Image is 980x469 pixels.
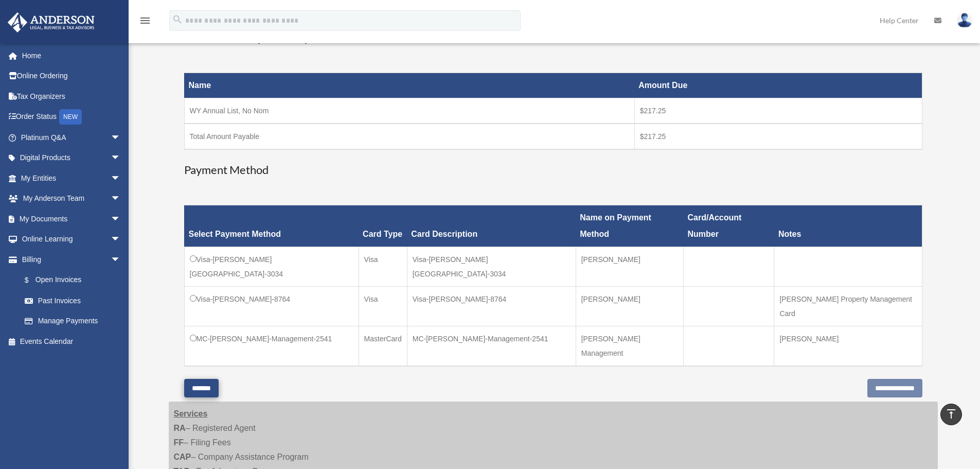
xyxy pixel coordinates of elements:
[940,404,962,425] a: vertical_align_top
[184,162,922,178] h3: Payment Method
[407,205,576,247] th: Card Description
[359,287,407,326] td: Visa
[957,13,972,28] img: User Pic
[774,287,922,326] td: [PERSON_NAME] Property Management Card
[174,424,186,432] strong: RA
[359,326,407,367] td: MasterCard
[7,229,136,250] a: Online Learningarrow_drop_down
[7,66,136,86] a: Online Ordering
[407,247,576,287] td: Visa-[PERSON_NAME][GEOGRAPHIC_DATA]-3034
[576,247,683,287] td: [PERSON_NAME]
[184,287,359,326] td: Visa-[PERSON_NAME]-8764
[576,326,683,367] td: [PERSON_NAME] Management
[7,249,131,270] a: Billingarrow_drop_down
[945,408,957,420] i: vertical_align_top
[774,326,922,367] td: [PERSON_NAME]
[111,148,131,169] span: arrow_drop_down
[774,205,922,247] th: Notes
[7,209,136,229] a: My Documentsarrow_drop_down
[7,45,136,66] a: Home
[139,14,151,27] i: menu
[184,247,359,287] td: Visa-[PERSON_NAME][GEOGRAPHIC_DATA]-3034
[111,188,131,210] span: arrow_drop_down
[7,107,136,128] a: Order StatusNEW
[7,331,136,352] a: Events Calendar
[14,290,131,311] a: Past Invoices
[359,205,407,247] th: Card Type
[184,124,634,149] td: Total Amount Payable
[111,249,131,270] span: arrow_drop_down
[634,98,922,124] td: $217.25
[111,229,131,250] span: arrow_drop_down
[174,409,208,418] strong: Services
[174,438,184,447] strong: FF
[407,287,576,326] td: Visa-[PERSON_NAME]-8764
[359,247,407,287] td: Visa
[172,14,183,25] i: search
[111,209,131,230] span: arrow_drop_down
[184,98,634,124] td: WY Annual List, No Nom
[111,127,131,148] span: arrow_drop_down
[7,148,136,168] a: Digital Productsarrow_drop_down
[7,168,136,188] a: My Entitiesarrow_drop_down
[14,270,126,291] a: $Open Invoices
[184,326,359,367] td: MC-[PERSON_NAME]-Management-2541
[5,12,98,32] img: Anderson Advisors Platinum Portal
[111,168,131,189] span: arrow_drop_down
[14,311,131,332] a: Manage Payments
[7,188,136,209] a: My Anderson Teamarrow_drop_down
[174,453,191,461] strong: CAP
[684,205,774,247] th: Card/Account Number
[634,124,922,149] td: $217.25
[7,127,136,148] a: Platinum Q&Aarrow_drop_down
[7,86,136,107] a: Tax Organizers
[184,73,634,98] th: Name
[407,326,576,367] td: MC-[PERSON_NAME]-Management-2541
[139,18,151,27] a: menu
[576,287,683,326] td: [PERSON_NAME]
[184,205,359,247] th: Select Payment Method
[30,274,35,287] span: $
[634,73,922,98] th: Amount Due
[576,205,683,247] th: Name on Payment Method
[59,109,82,125] div: NEW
